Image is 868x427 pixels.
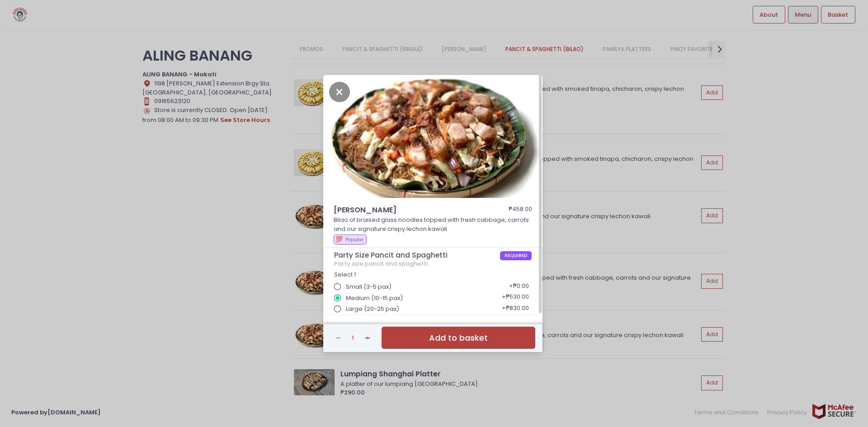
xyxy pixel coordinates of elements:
[506,278,532,296] div: + ₱0.00
[323,75,542,198] img: Bihon Bilao
[346,282,392,291] span: Small (3-5 pax)
[500,251,532,260] span: REQUIRED
[329,87,350,96] button: Close
[346,294,403,303] span: Medium (10-15 pax)
[499,300,532,318] div: + ₱830.00
[334,216,533,233] p: Bilao of braised glass noodles topped with fresh cabbage, carrots and our signature crispy lechon...
[334,260,532,267] div: Party size pancit and spaghetti
[509,205,532,216] div: ₱458.00
[345,236,363,243] span: Popular
[499,290,532,307] div: + ₱530.00
[335,235,343,244] span: 💯
[334,205,483,216] span: [PERSON_NAME]
[382,327,535,349] button: Add to basket
[346,305,399,314] span: Large (20-25 pax)
[334,271,356,278] span: Select 1
[334,251,500,259] span: Party Size Pancit and Spaghetti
